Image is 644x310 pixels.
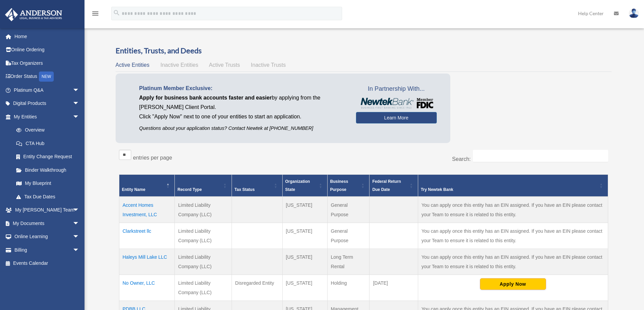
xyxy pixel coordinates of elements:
td: Clarkstreet llc [119,223,175,249]
span: Active Entities [116,62,149,68]
a: Online Learningarrow_drop_down [5,230,90,244]
a: My Blueprint [9,177,86,190]
span: Tax Status [235,187,255,192]
a: Binder Walkthrough [9,163,86,177]
i: search [113,9,120,17]
td: [US_STATE] [282,275,327,301]
a: menu [91,12,99,18]
span: arrow_drop_down [73,203,86,217]
th: Record Type: Activate to sort [175,175,232,197]
div: Try Newtek Bank [421,186,598,194]
a: CTA Hub [9,137,86,150]
th: Federal Return Due Date: Activate to sort [369,175,418,197]
h3: Entities, Trusts, and Deeds [116,46,612,56]
td: Limited Liability Company (LLC) [175,275,232,301]
button: Apply Now [480,278,546,290]
a: Tax Due Dates [9,190,86,203]
span: Federal Return Due Date [372,179,401,192]
a: Entity Change Request [9,150,86,164]
a: My Entitiesarrow_drop_down [5,110,86,123]
span: In Partnership With... [356,84,437,94]
td: [US_STATE] [282,197,327,223]
th: Try Newtek Bank : Activate to sort [418,175,608,197]
a: Events Calendar [5,257,90,270]
td: Accent Homes Investment, LLC [119,197,175,223]
a: Online Ordering [5,43,90,57]
td: You can apply once this entity has an EIN assigned. If you have an EIN please contact your Team t... [418,197,608,223]
a: Tax Organizers [5,56,90,70]
td: You can apply once this entity has an EIN assigned. If you have an EIN please contact your Team t... [418,249,608,275]
span: arrow_drop_down [73,217,86,230]
span: Apply for business bank accounts faster and easier [139,95,272,101]
th: Organization State: Activate to sort [282,175,327,197]
span: Organization State [285,179,310,192]
i: menu [91,9,99,18]
td: General Purpose [327,223,369,249]
p: Click "Apply Now" next to one of your entities to start an application. [139,112,346,121]
span: Business Purpose [330,179,348,192]
span: arrow_drop_down [73,110,86,124]
td: [US_STATE] [282,223,327,249]
a: Billingarrow_drop_down [5,243,90,257]
td: No Owner, LLC [119,275,175,301]
div: NEW [39,72,54,82]
td: Limited Liability Company (LLC) [175,249,232,275]
th: Business Purpose: Activate to sort [327,175,369,197]
label: entries per page [133,155,172,161]
td: You can apply once this entity has an EIN assigned. If you have an EIN please contact your Team t... [418,223,608,249]
td: Long Term Rental [327,249,369,275]
span: arrow_drop_down [73,230,86,244]
span: Active Trusts [209,62,240,68]
td: General Purpose [327,197,369,223]
td: Haleys Mill Lake LLC [119,249,175,275]
a: My [PERSON_NAME] Teamarrow_drop_down [5,203,90,217]
a: Platinum Q&Aarrow_drop_down [5,83,90,97]
th: Tax Status: Activate to sort [232,175,282,197]
span: Inactive Entities [160,62,198,68]
img: Anderson Advisors Platinum Portal [3,8,64,21]
span: Entity Name [122,187,145,192]
a: My Documentsarrow_drop_down [5,217,90,230]
a: Digital Productsarrow_drop_down [5,97,90,110]
td: Limited Liability Company (LLC) [175,223,232,249]
label: Search: [452,156,471,162]
img: NewtekBankLogoSM.png [359,98,433,109]
span: arrow_drop_down [73,83,86,97]
td: [US_STATE] [282,249,327,275]
td: Holding [327,275,369,301]
span: Record Type [177,187,202,192]
td: Limited Liability Company (LLC) [175,197,232,223]
span: arrow_drop_down [73,97,86,111]
p: Questions about your application status? Contact Newtek at [PHONE_NUMBER] [139,124,346,133]
span: Inactive Trusts [251,62,286,68]
a: Home [5,30,90,43]
td: Disregarded Entity [232,275,282,301]
a: Learn More [356,112,437,123]
a: Overview [9,123,83,137]
p: Platinum Member Exclusive: [139,84,346,93]
a: Order StatusNEW [5,70,90,84]
p: by applying from the [PERSON_NAME] Client Portal. [139,93,346,112]
span: arrow_drop_down [73,243,86,257]
td: [DATE] [369,275,418,301]
th: Entity Name: Activate to invert sorting [119,175,175,197]
img: User Pic [629,8,639,18]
